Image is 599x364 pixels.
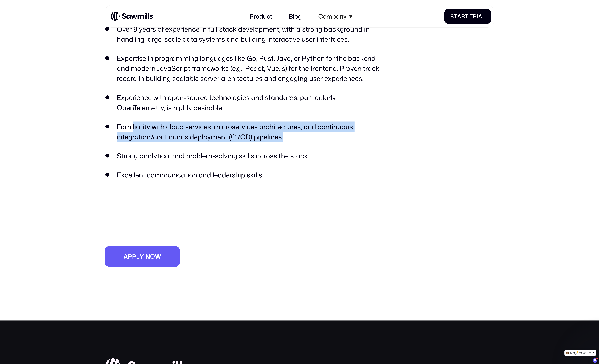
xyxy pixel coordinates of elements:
[465,13,468,19] span: t
[105,24,380,44] li: Over 8 years of experience in full stack development, with a strong background in handling large-...
[136,253,140,260] span: l
[245,8,277,24] a: Product
[473,13,477,19] span: r
[284,8,306,24] a: Blog
[470,13,473,19] span: T
[477,13,478,19] span: i
[105,192,380,204] p: ‍
[145,253,150,260] span: n
[596,358,598,359] span: 1
[314,8,357,24] div: Company
[562,346,599,359] iframe: Intercom notifications message
[128,253,132,260] span: p
[457,13,461,19] span: a
[140,253,144,260] span: y
[123,253,128,260] span: A
[105,216,380,228] p: ‍
[593,358,597,363] iframe: Intercom live chat
[478,13,482,19] span: a
[454,13,457,19] span: t
[155,253,161,260] span: w
[105,151,380,161] li: Strong analytical and problem-solving skills across the stack.
[105,92,380,113] li: Experience with open-source technologies and standards, particularly OpenTelemetry, is highly des...
[105,53,380,83] li: Expertise in programming languages like Go, Rust, Java, or Python for the backend and modern Java...
[105,170,380,180] li: Excellent communication and leadership skills.
[318,13,347,20] div: Company
[444,9,491,24] a: StartTrial
[132,253,136,260] span: p
[105,5,380,15] li: BSc in Computer Science, Engineering, or a related field.
[461,13,465,19] span: r
[482,13,485,19] span: l
[105,246,180,267] a: Applynow
[105,122,380,142] li: Familiarity with cloud services, microservices architectures, and continuous integration/continuo...
[150,253,155,260] span: o
[450,13,454,19] span: S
